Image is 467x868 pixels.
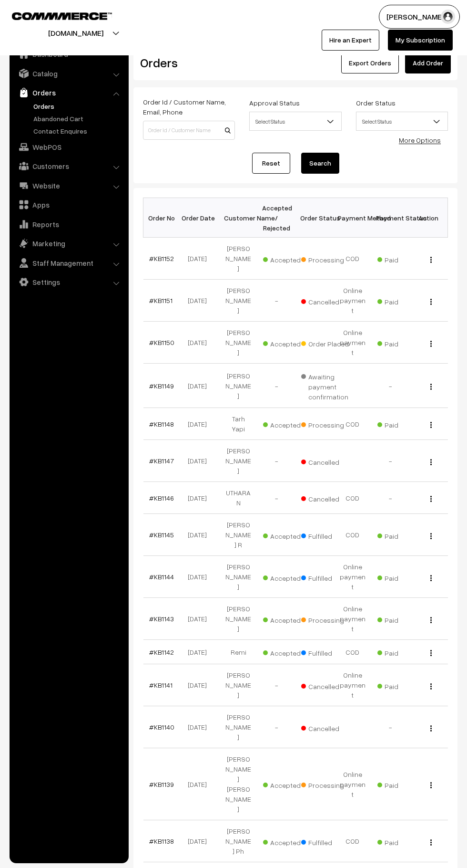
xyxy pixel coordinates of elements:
[377,252,425,265] span: Paid
[377,613,425,625] span: Paid
[181,706,219,748] td: [DATE]
[334,820,372,862] td: COD
[31,126,125,136] a: Contact Enquires
[263,646,311,658] span: Accepted
[257,198,295,238] th: Accepted / Rejected
[149,780,174,788] a: #KB1139
[219,706,257,748] td: [PERSON_NAME]
[149,457,174,465] a: #KB1147
[430,725,432,732] img: Menu
[301,613,349,625] span: Processing
[12,177,125,194] a: Website
[219,198,257,238] th: Customer Name
[219,364,257,408] td: [PERSON_NAME]
[430,384,432,390] img: Menu
[149,723,174,731] a: #KB1140
[149,615,174,623] a: #KB1143
[372,364,410,408] td: -
[334,514,372,556] td: COD
[181,482,219,514] td: [DATE]
[399,136,441,144] a: More Options
[334,482,372,514] td: COD
[301,369,349,402] span: Awaiting payment confirmation
[219,440,257,482] td: [PERSON_NAME]
[430,650,432,656] img: Menu
[181,820,219,862] td: [DATE]
[181,514,219,556] td: [DATE]
[430,782,432,788] img: Menu
[12,12,112,20] img: COMMMERCE
[149,648,174,656] a: #KB1142
[263,613,311,625] span: Accepted
[379,5,460,29] button: [PERSON_NAME]…
[181,640,219,664] td: [DATE]
[334,408,372,440] td: COD
[263,252,311,265] span: Accepted
[334,238,372,280] td: COD
[257,706,295,748] td: -
[334,556,372,598] td: Online payment
[219,820,257,862] td: [PERSON_NAME] Ph
[12,235,125,252] a: Marketing
[377,336,425,349] span: Paid
[149,420,174,428] a: #KB1148
[12,84,125,101] a: Orders
[372,482,410,514] td: -
[430,341,432,347] img: Menu
[12,138,125,156] a: WebPOS
[181,748,219,820] td: [DATE]
[219,482,257,514] td: UTHARA N
[377,418,425,430] span: Paid
[149,573,174,581] a: #KB1144
[301,252,349,265] span: Processing
[263,418,311,430] span: Accepted
[257,280,295,322] td: -
[149,338,174,346] a: #KB1150
[377,835,425,847] span: Paid
[377,529,425,541] span: Paid
[263,571,311,583] span: Accepted
[143,97,235,117] label: Order Id / Customer Name, Email, Phone
[252,153,290,174] a: Reset
[356,98,396,108] label: Order Status
[12,65,125,82] a: Catalog
[149,681,173,689] a: #KB1141
[31,101,125,111] a: Orders
[377,571,425,583] span: Paid
[377,778,425,790] span: Paid
[301,153,339,174] button: Search
[149,254,174,262] a: #KB1152
[219,322,257,364] td: [PERSON_NAME]
[430,533,432,539] img: Menu
[181,440,219,482] td: [DATE]
[250,113,341,130] span: Select Status
[301,778,349,790] span: Processing
[377,294,425,307] span: Paid
[181,664,219,706] td: [DATE]
[372,440,410,482] td: -
[263,835,311,847] span: Accepted
[181,238,219,280] td: [DATE]
[430,496,432,502] img: Menu
[372,706,410,748] td: -
[140,55,234,70] h2: Orders
[334,748,372,820] td: Online payment
[263,529,311,541] span: Accepted
[143,121,235,140] input: Order Id / Customer Name / Customer Email / Customer Phone
[430,299,432,305] img: Menu
[257,440,295,482] td: -
[219,238,257,280] td: [PERSON_NAME]
[301,529,349,541] span: Fulfilled
[430,459,432,465] img: Menu
[301,492,349,504] span: Cancelled
[219,408,257,440] td: Tarh Yapi
[12,216,125,233] a: Reports
[257,364,295,408] td: -
[372,198,410,238] th: Payment Status
[249,112,341,131] span: Select Status
[219,280,257,322] td: [PERSON_NAME]
[181,280,219,322] td: [DATE]
[219,748,257,820] td: [PERSON_NAME] [PERSON_NAME]
[430,575,432,581] img: Menu
[388,30,453,51] a: My Subscription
